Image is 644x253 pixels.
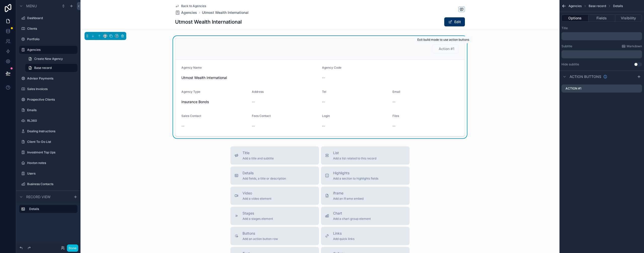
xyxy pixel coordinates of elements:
[321,187,410,205] button: iframeAdd an iframe embed
[27,140,74,144] label: Client To-Do List
[333,231,354,236] span: Links
[392,90,400,94] span: Email
[26,194,51,199] span: Record view
[322,90,326,94] span: Tel
[392,123,395,129] span: --
[243,231,278,236] span: Buttons
[27,27,74,31] label: Clients
[27,172,74,176] label: Users
[243,191,271,196] span: Video
[27,119,74,123] a: RL360
[29,207,73,211] label: Details
[561,26,568,30] label: Title
[34,66,52,70] span: Base record
[252,99,255,104] span: --
[252,123,255,129] span: --
[322,123,325,129] span: --
[243,177,286,181] span: Add fields, a title or description
[615,15,642,22] button: Visibility
[321,207,410,225] button: ChartAdd a chart group element
[27,48,74,52] label: Agencies
[230,166,319,185] button: DetailsAdd fields, a title or description
[27,150,74,154] label: Investment Top Ups
[26,4,37,9] span: Menu
[322,99,325,104] span: --
[333,171,378,176] span: Highlights
[230,227,319,245] button: ButtonsAdd an action button row
[16,203,80,218] div: scrollable content
[561,62,579,66] label: Hide subtitle
[181,4,206,8] span: Back to Agencies
[27,108,74,112] label: Emails
[321,227,410,245] button: LinksAdd quick links
[252,114,271,118] span: Fees Contact
[322,75,325,80] span: --
[333,217,371,221] span: Add a chart group element
[181,10,197,15] span: Agencies
[333,191,364,196] span: iframe
[27,98,74,102] label: Prospective Clients
[566,87,581,91] label: Action #1
[444,17,465,26] button: Edit
[34,57,63,61] span: Create New Agency
[392,114,399,118] span: Files
[588,15,615,22] button: Fields
[333,211,371,216] span: Chart
[392,99,395,104] span: --
[321,146,410,164] button: ListAdd a list related to this record
[561,32,642,40] div: scrollable content
[243,217,273,221] span: Add a stages element
[181,90,200,94] span: Agency Type
[570,74,601,79] span: Action buttons
[243,237,278,241] span: Add an action button row
[181,123,184,129] span: --
[202,10,249,15] a: Utmost Wealth International
[561,50,642,58] div: scrollable content
[27,182,74,186] label: Business Contacts
[230,187,319,205] button: VideoAdd a video element
[27,161,74,165] label: Hoxton notes
[561,44,572,48] label: Subtitle
[25,64,77,72] a: Base record
[417,38,469,41] span: Exit build mode to use action buttons
[27,37,74,41] label: Portfolio
[175,18,242,25] h1: Utmost Wealth International
[243,150,274,155] span: Title
[333,237,354,241] span: Add quick links
[27,76,74,80] label: Advisor Payments
[230,207,319,225] button: StagesAdd a stages element
[622,44,642,48] a: Markdown
[27,87,74,91] label: Sales Invoices
[67,244,78,252] button: Done
[252,90,264,94] span: Address
[333,197,364,201] span: Add an iframe embed
[230,146,319,164] button: TitleAdd a title and subtitle
[181,75,318,80] span: Utmost Wealth International
[25,55,77,63] a: Create New Agency
[322,66,341,69] span: Agency Code
[613,4,623,8] span: Details
[321,166,410,185] button: HighlightsAdd a section to highlights fields
[333,150,376,155] span: List
[333,156,376,160] span: Add a list related to this record
[243,197,271,201] span: Add a video element
[333,177,378,181] span: Add a section to highlights fields
[27,16,74,20] label: Dashboard
[27,129,74,133] a: Dealing Instructions
[243,156,274,160] span: Add a title and subtitle
[175,4,206,8] a: Back to Agencies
